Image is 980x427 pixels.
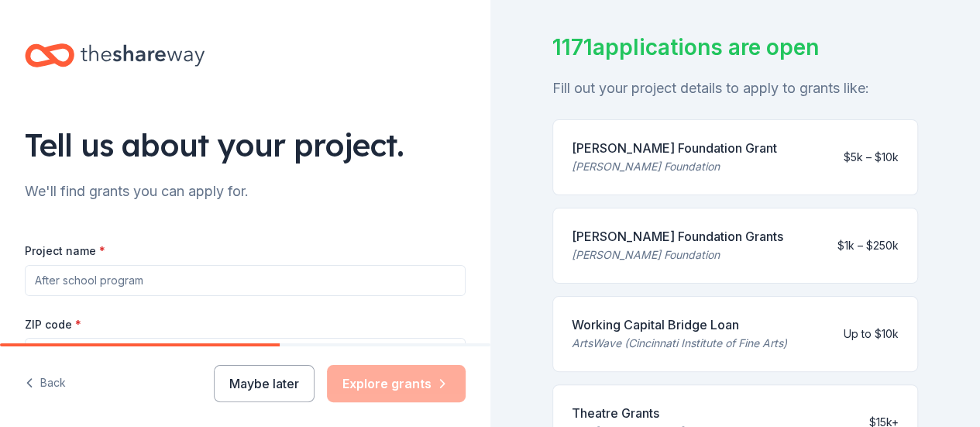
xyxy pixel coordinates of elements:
div: $1k – $250k [837,236,899,255]
div: Tell us about your project. [25,123,466,167]
div: We'll find grants you can apply for. [25,179,466,204]
input: 12345 (U.S. only) [25,338,466,369]
div: [PERSON_NAME] Foundation Grants [572,227,783,246]
div: ArtsWave (Cincinnati Institute of Fine Arts) [572,334,787,353]
div: [PERSON_NAME] Foundation [572,157,777,176]
input: After school program [25,265,466,296]
div: Fill out your project details to apply to grants like: [552,76,919,101]
button: Maybe later [214,365,315,402]
div: Theatre Grants [572,404,767,422]
label: Project name [25,243,105,259]
div: Up to $10k [844,325,899,343]
div: $5k – $10k [844,148,899,167]
div: [PERSON_NAME] Foundation [572,246,783,264]
div: 1171 applications are open [552,31,919,64]
div: [PERSON_NAME] Foundation Grant [572,139,777,157]
div: Working Capital Bridge Loan [572,315,787,334]
label: ZIP code [25,317,81,332]
button: Back [25,367,66,400]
